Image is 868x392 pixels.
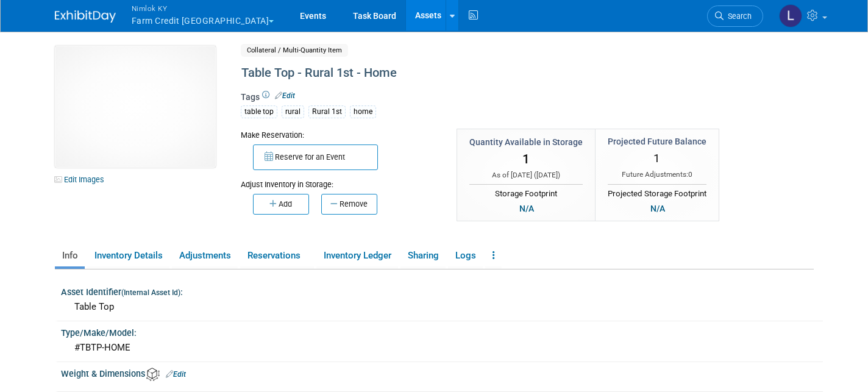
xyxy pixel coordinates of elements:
div: Type/Make/Model: [61,324,823,339]
span: 0 [688,170,692,179]
button: Add [253,194,309,215]
div: Projected Future Balance [608,135,706,148]
small: (Internal Asset Id) [121,288,180,297]
a: Edit [275,91,295,100]
img: Luc Schaefer [779,4,802,27]
a: Edit Images [55,172,109,187]
div: #TBTP-HOME [70,338,814,357]
a: Sharing [400,245,446,266]
span: 1 [653,151,660,165]
a: Inventory Ledger [316,245,398,266]
div: Tags [241,91,741,126]
button: Remove [321,194,377,215]
div: rural [282,105,304,118]
div: N/A [647,202,669,215]
a: Inventory Details [87,245,169,266]
span: [DATE] [536,171,558,179]
div: Quantity Available in Storage [469,136,583,148]
img: View Images [55,46,216,168]
div: Rural 1st [308,105,346,118]
div: home [350,105,376,118]
button: Reserve for an Event [253,144,378,170]
a: Search [707,5,763,27]
div: As of [DATE] ( ) [469,170,583,180]
div: table top [241,105,277,118]
img: ExhibitDay [55,10,116,23]
div: Table Top [70,298,814,316]
img: Asset Weight and Dimensions [146,368,160,381]
div: Adjust Inventory in Storage: [241,170,438,190]
a: Adjustments [172,245,238,266]
div: Storage Footprint [469,184,583,200]
div: Projected Storage Footprint [608,184,706,200]
span: Collateral / Multi-Quantity Item [241,44,348,57]
div: Weight & Dimensions [61,365,823,381]
span: 1 [522,152,530,166]
a: Reservations [240,245,314,266]
a: Info [55,245,85,266]
a: Edit [166,370,186,379]
div: Future Adjustments: [608,169,706,180]
div: Table Top - Rural 1st - Home [237,62,741,84]
span: Nimlok KY [132,2,274,15]
div: Asset Identifier : [61,283,823,298]
a: Logs [448,245,483,266]
div: Make Reservation: [241,129,438,141]
div: N/A [516,202,538,215]
span: Search [724,12,752,21]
